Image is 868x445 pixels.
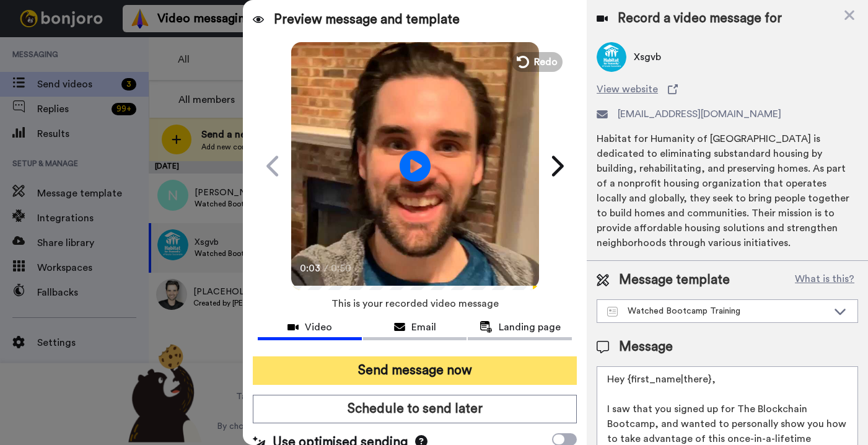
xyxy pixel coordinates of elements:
[618,107,781,121] span: [EMAIL_ADDRESS][DOMAIN_NAME]
[331,261,353,276] span: 0:50
[607,307,618,317] img: Message-temps.svg
[253,356,577,385] button: Send message now
[791,271,858,289] button: What is this?
[607,305,828,317] div: Watched Bootcamp Training
[324,261,328,276] span: /
[331,290,499,317] span: This is your recorded video message
[619,271,730,289] span: Message template
[619,338,673,356] span: Message
[253,395,577,423] button: Schedule to send later
[597,82,858,97] a: View website
[597,131,858,250] div: Habitat for Humanity of [GEOGRAPHIC_DATA] is dedicated to eliminating substandard housing by buil...
[411,320,436,335] span: Email
[300,261,322,276] span: 0:03
[305,320,332,335] span: Video
[597,82,658,97] span: View website
[499,320,561,335] span: Landing page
